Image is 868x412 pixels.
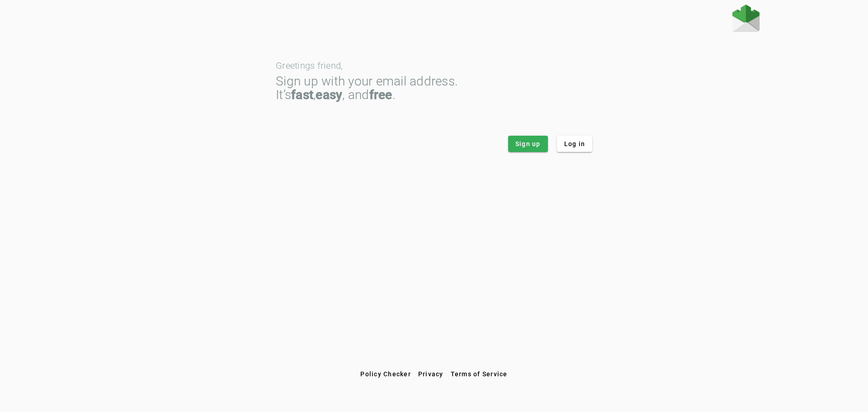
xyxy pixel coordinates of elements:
strong: free [369,87,392,102]
img: Fraudmarc Logo [732,5,759,32]
button: Log in [557,136,593,152]
span: Sign up [515,139,541,148]
button: Sign up [508,136,548,152]
span: Log in [564,139,585,148]
span: Privacy [418,370,443,378]
span: Policy Checker [360,370,411,378]
strong: fast [291,87,313,102]
div: Sign up with your email address. It’s , , and . [276,75,592,102]
div: Greetings friend, [276,61,592,70]
button: Privacy [415,366,447,382]
button: Policy Checker [357,366,415,382]
button: Terms of Service [447,366,511,382]
span: Terms of Service [451,370,508,378]
strong: easy [316,87,342,102]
